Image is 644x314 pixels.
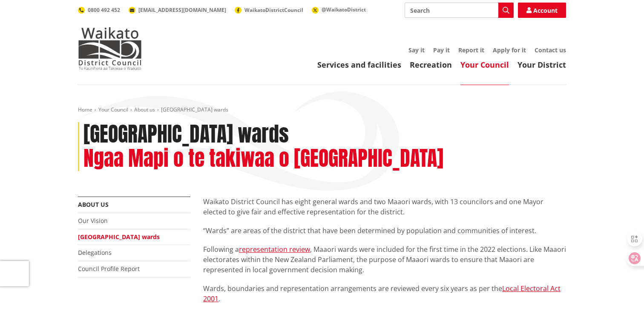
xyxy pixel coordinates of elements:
[203,197,566,217] p: Waikato District Council has eight general wards and two Maaori wards, with 13 councilors and one...
[203,283,566,304] p: Wards, boundaries and representation arrangements are reviewed every six years as per the .
[235,6,303,14] a: WaikatoDistrictCouncil
[78,106,92,113] a: Home
[78,6,120,14] a: 0800 492 452
[410,60,452,70] a: Recreation
[83,146,443,171] h2: Ngaa Mapi o te takiwaa o [GEOGRAPHIC_DATA]
[535,46,566,54] a: Contact us
[460,60,509,70] a: Your Council
[98,106,128,113] a: Your Council
[203,244,566,275] p: Following a , Maaori wards were included for the first time in the 2022 elections. Like Maaori el...
[322,6,366,13] span: @WaikatoDistrict
[161,106,228,113] span: [GEOGRAPHIC_DATA] wards
[138,6,226,14] span: [EMAIL_ADDRESS][DOMAIN_NAME]
[405,3,514,18] input: Search input
[78,106,566,114] nav: breadcrumb
[239,245,310,254] a: representation review
[433,46,450,54] a: Pay it
[458,46,484,54] a: Report it
[78,200,109,208] a: About us
[493,46,526,54] a: Apply for it
[78,248,112,257] a: Delegations
[203,284,561,303] a: Local Electoral Act 2001
[408,46,425,54] a: Say it
[78,233,160,241] a: [GEOGRAPHIC_DATA] wards
[78,265,140,273] a: Council Profile Report
[317,60,401,70] a: Services and facilities
[312,6,366,13] a: @WaikatoDistrict
[517,60,566,70] a: Your District
[78,217,108,225] a: Our Vision
[83,122,289,147] h1: [GEOGRAPHIC_DATA] wards
[244,6,303,14] span: WaikatoDistrictCouncil
[203,226,566,236] p: “Wards” are areas of the district that have been determined by population and communities of inte...
[134,106,155,113] a: About us
[88,6,120,14] span: 0800 492 452
[78,27,142,70] img: Waikato District Council - Te Kaunihera aa Takiwaa o Waikato
[129,6,226,14] a: [EMAIL_ADDRESS][DOMAIN_NAME]
[518,3,566,18] a: Account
